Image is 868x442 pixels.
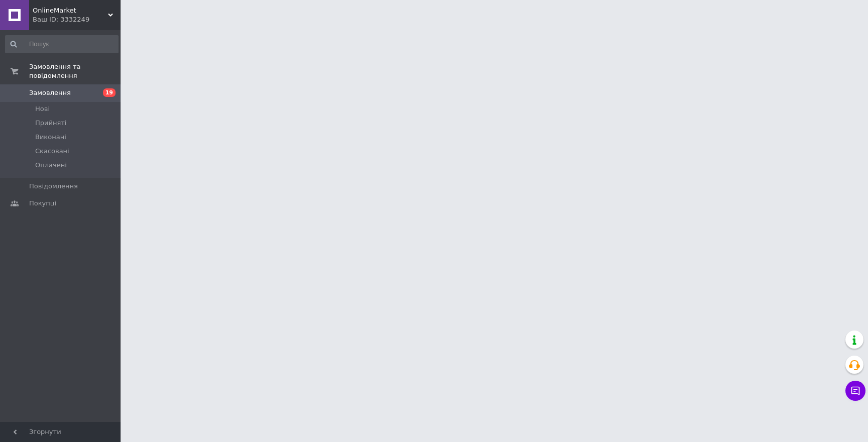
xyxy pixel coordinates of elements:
[35,104,50,114] span: Нові
[35,147,69,156] span: Скасовані
[35,133,66,142] span: Виконані
[29,62,121,80] span: Замовлення та повідомлення
[33,15,121,24] div: Ваш ID: 3332249
[845,381,865,401] button: Чат з покупцем
[29,88,71,97] span: Замовлення
[35,119,66,128] span: Прийняті
[103,88,116,97] span: 19
[35,161,67,170] span: Оплачені
[5,35,119,53] input: Пошук
[33,6,108,15] span: OnlineMarket
[29,199,56,208] span: Покупці
[29,182,78,191] span: Повідомлення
